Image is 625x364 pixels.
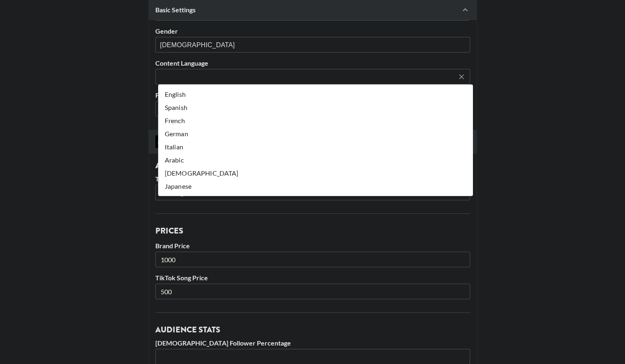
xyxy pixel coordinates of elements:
label: Gender [155,27,470,35]
li: Italian [158,140,473,153]
h3: Audience Stats [155,326,470,334]
div: TikTokTikTok [149,130,477,153]
label: [DEMOGRAPHIC_DATA] Follower Percentage [155,339,470,347]
img: TikTok [155,135,168,148]
li: English [158,88,473,101]
li: French [158,114,473,127]
li: Spanish [158,101,473,114]
label: Brand Price [155,242,470,250]
h3: Prices [155,227,470,235]
label: TikTok User [155,175,470,183]
label: TikTok Song Price [155,274,470,282]
li: German [158,127,473,140]
button: Clear [456,71,467,82]
li: Japanese [158,180,473,193]
li: Arabic [158,153,473,167]
div: TikTok [155,135,192,148]
h3: Account Information [155,162,470,170]
label: Favorite Genre [155,91,470,99]
li: [DEMOGRAPHIC_DATA] [158,167,473,180]
label: Content Language [155,59,470,67]
strong: Basic Settings [155,6,196,14]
